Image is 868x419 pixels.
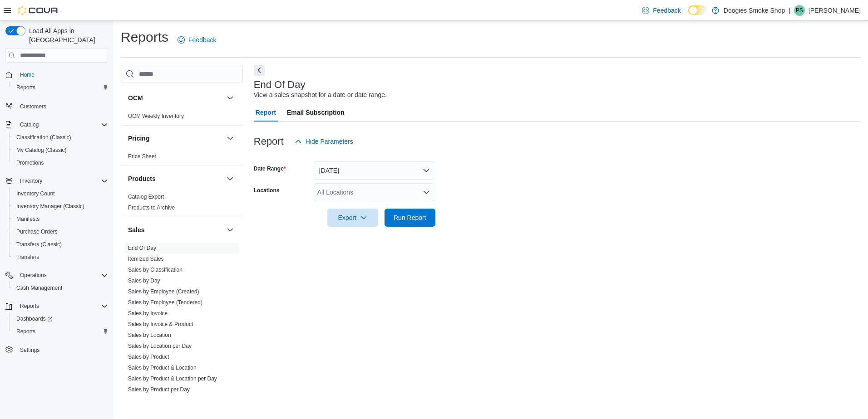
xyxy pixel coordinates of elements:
[128,288,199,295] a: Sales by Employee (Created)
[688,15,689,15] span: Dark Mode
[688,5,707,15] input: Dark Mode
[128,375,217,382] span: Sales by Product & Location per Day
[20,71,35,78] span: Home
[9,81,112,94] button: Reports
[13,201,108,212] span: Inventory Manager (Classic)
[20,121,39,128] span: Catalog
[128,205,175,211] a: Products to Archive
[306,137,353,146] span: Hide Parameters
[9,312,112,325] a: Dashboards
[13,157,48,168] a: Promotions
[25,26,108,44] span: Load All Apps in [GEOGRAPHIC_DATA]
[423,189,430,196] button: Open list of options
[128,299,202,306] a: Sales by Employee (Tendered)
[13,132,75,143] a: Classification (Classic)
[128,386,190,393] a: Sales by Product per Day
[2,269,112,282] button: Operations
[13,145,108,156] span: My Catalog (Classic)
[128,310,168,317] a: Sales by Invoice
[638,1,684,19] a: Feedback
[128,174,156,183] h3: Products
[9,251,112,263] button: Transfers
[5,64,108,380] nav: Complex example
[16,345,43,356] a: Settings
[16,203,84,210] span: Inventory Manager (Classic)
[16,228,58,235] span: Purchase Orders
[128,256,164,262] a: Itemized Sales
[9,131,112,144] button: Classification (Classic)
[128,266,182,273] span: Sales by Classification
[13,82,108,93] span: Reports
[128,386,190,393] span: Sales by Product per Day
[16,301,43,312] button: Reports
[13,252,108,263] span: Transfers
[128,113,184,119] a: OCM Weekly Inventory
[13,283,108,293] span: Cash Management
[16,119,108,130] span: Catalog
[9,282,112,294] button: Cash Management
[653,6,681,15] span: Feedback
[128,244,156,252] span: End Of Day
[16,301,108,312] span: Reports
[128,267,182,273] a: Sales by Classification
[796,5,803,16] span: PS
[128,255,164,263] span: Itemized Sales
[16,84,35,91] span: Reports
[128,331,171,339] span: Sales by Location
[128,193,164,200] span: Catalog Export
[2,99,112,112] button: Customers
[128,343,192,349] a: Sales by Location per Day
[128,93,223,102] button: OCM
[789,5,790,16] p: |
[16,215,39,223] span: Manifests
[13,283,66,293] a: Cash Management
[254,90,387,100] div: View a sales snapshot for a date or date range.
[16,100,108,112] span: Customers
[121,111,243,125] div: OCM
[13,239,65,250] a: Transfers (Classic)
[314,161,435,180] button: [DATE]
[13,188,108,199] span: Inventory Count
[128,278,160,284] a: Sales by Day
[121,28,168,46] h1: Reports
[16,270,108,281] span: Operations
[16,134,71,141] span: Classification (Classic)
[16,241,62,248] span: Transfers (Classic)
[16,253,39,261] span: Transfers
[128,342,192,350] span: Sales by Location per Day
[254,136,284,147] h3: Report
[333,209,373,227] span: Export
[128,277,160,284] span: Sales by Day
[16,270,50,281] button: Operations
[9,325,112,338] button: Reports
[291,132,357,151] button: Hide Parameters
[128,225,145,234] h3: Sales
[188,35,216,44] span: Feedback
[9,213,112,225] button: Manifests
[13,226,108,237] span: Purchase Orders
[13,239,108,250] span: Transfers (Classic)
[16,101,50,112] a: Customers
[16,315,53,322] span: Dashboards
[9,238,112,251] button: Transfers (Classic)
[16,119,42,130] button: Catalog
[13,82,39,93] a: Reports
[9,200,112,213] button: Inventory Manager (Classic)
[13,132,108,143] span: Classification (Classic)
[2,175,112,187] button: Inventory
[20,103,46,110] span: Customers
[327,209,378,227] button: Export
[16,328,35,335] span: Reports
[18,6,59,15] img: Cova
[254,187,280,194] label: Locations
[20,177,42,185] span: Inventory
[128,364,197,371] span: Sales by Product & Location
[128,299,202,306] span: Sales by Employee (Tendered)
[9,144,112,156] button: My Catalog (Classic)
[128,288,199,295] span: Sales by Employee (Created)
[2,300,112,312] button: Reports
[16,146,67,154] span: My Catalog (Classic)
[128,354,169,360] a: Sales by Product
[809,5,861,16] p: [PERSON_NAME]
